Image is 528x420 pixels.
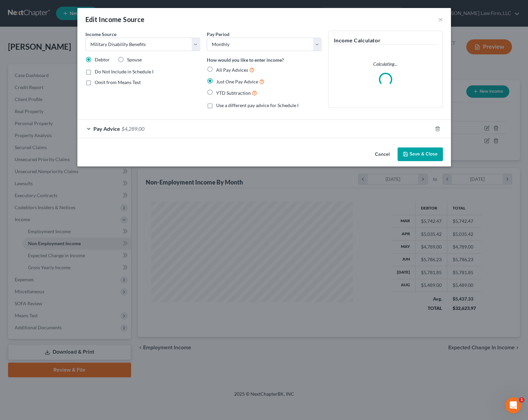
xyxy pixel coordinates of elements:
[370,148,395,161] button: Cancel
[95,57,110,62] span: Debtor
[398,147,443,161] button: Save & Close
[207,56,284,63] label: How would you like to enter income?
[216,90,251,96] span: YTD Subtraction
[121,125,144,132] span: $4,289.00
[127,57,142,62] span: Spouse
[334,61,437,67] p: Calculating...
[207,31,229,38] label: Pay Period
[85,15,145,24] div: Edit Income Source
[216,79,258,84] span: Just One Pay Advice
[216,102,299,108] span: Use a different pay advice for Schedule I
[334,36,437,45] h5: Income Calculator
[438,15,443,23] button: ×
[216,67,248,73] span: All Pay Advices
[95,79,141,85] span: Omit from Means Test
[85,31,116,37] span: Income Source
[519,397,524,403] span: 1
[505,397,521,413] iframe: Intercom live chat
[93,125,120,132] span: Pay Advice
[95,69,153,74] span: Do Not Include in Schedule I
